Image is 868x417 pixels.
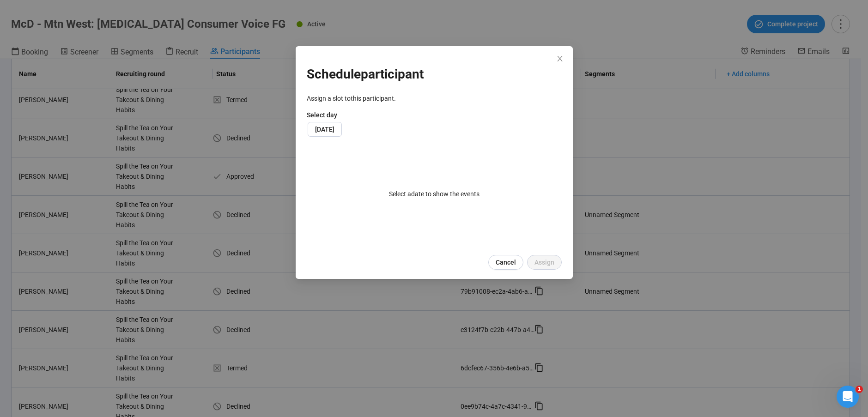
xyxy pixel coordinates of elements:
button: Assign [527,255,562,270]
p: Assign a slot to this participant . [307,93,562,103]
h1: Schedule participant [307,64,562,85]
span: close [556,55,564,62]
p: Select day [307,110,562,120]
button: Close [555,54,565,64]
span: Cancel [496,257,516,267]
button: Cancel [488,255,523,270]
iframe: Intercom live chat [837,386,859,408]
span: Assign [534,257,554,267]
span: 1 [856,386,863,393]
p: Select a date to show the events [389,189,480,199]
span: [DATE] [315,126,334,133]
